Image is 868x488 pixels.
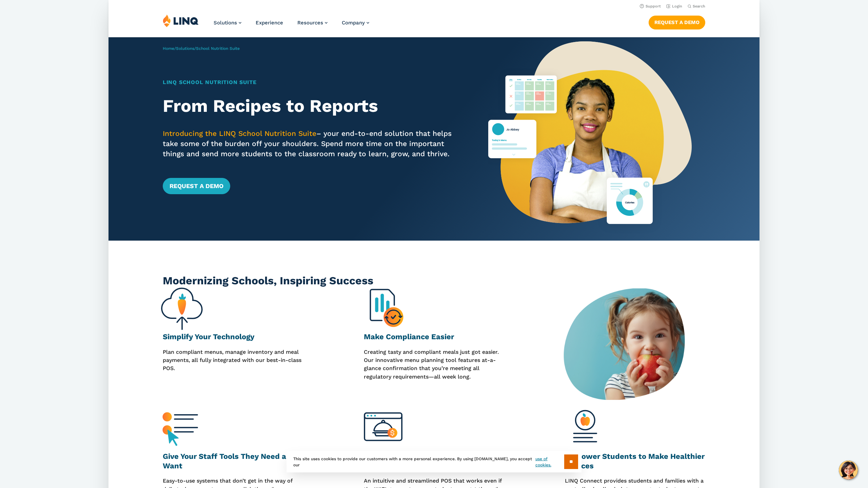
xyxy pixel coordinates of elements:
a: Company [342,20,369,26]
nav: Primary Navigation [214,14,369,37]
h1: LINQ School Nutrition Suite [163,78,462,86]
h3: Make Compliance Easier [364,332,504,342]
h2: From Recipes to Reports [163,96,462,116]
button: Hello, have a question? Let’s chat. [839,461,858,480]
a: Solutions [176,46,194,51]
h3: Simplify Your Technology [163,332,303,342]
span: Company [342,20,365,26]
a: Login [666,4,682,8]
span: Search [693,4,705,8]
a: Solutions [214,20,241,26]
a: Request a Demo [163,178,230,194]
img: Nutrition Suite Launch [488,37,692,241]
span: / / [163,46,240,51]
img: LINQ | K‑12 Software [163,14,199,27]
button: Open Search Bar [688,4,705,9]
nav: Utility Navigation [108,2,759,9]
a: use of cookies. [535,456,564,468]
h3: Empower Students to Make Healthier Choices [565,452,705,471]
p: Plan compliant menus, manage inventory and meal payments, all fully integrated with our best-in-c... [163,348,303,408]
span: Introducing the LINQ School Nutrition Suite [163,129,316,138]
a: Support [640,4,661,8]
span: Resources [297,20,323,26]
h2: Modernizing Schools, Inspiring Success [163,273,705,288]
h3: Give Your Staff Tools They Need and Want [163,452,303,471]
a: Request a Demo [649,16,705,29]
a: Home [163,46,174,51]
span: School Nutrition Suite [196,46,240,51]
nav: Button Navigation [649,14,705,29]
a: Resources [297,20,328,26]
a: Experience [256,20,283,26]
p: Creating tasty and compliant meals just got easier. Our innovative menu planning tool features at... [364,348,504,408]
div: This site uses cookies to provide our customers with a more personal experience. By using [DOMAIN... [287,451,581,472]
span: Solutions [214,20,237,26]
p: – your end-to-end solution that helps take some of the burden off your shoulders. Spend more time... [163,128,462,159]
